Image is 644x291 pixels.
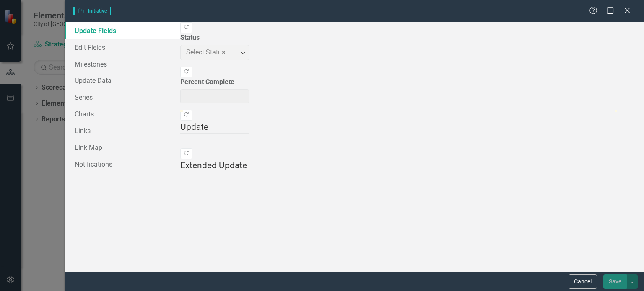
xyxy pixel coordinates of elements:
legend: Update [180,121,249,134]
a: Milestones [65,56,180,72]
a: Link Map [65,139,180,156]
label: Status [180,33,249,43]
a: Charts [65,106,180,122]
button: Save [603,274,627,289]
button: Cancel [569,274,597,289]
a: Update Data [65,72,180,89]
a: Update Fields [65,22,180,39]
legend: Extended Update [180,159,249,172]
a: Series [65,89,180,106]
span: Initiative [73,7,111,15]
a: Links [65,122,180,139]
a: Notifications [65,156,180,173]
a: Edit Fields [65,39,180,56]
label: Percent Complete [180,77,249,87]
